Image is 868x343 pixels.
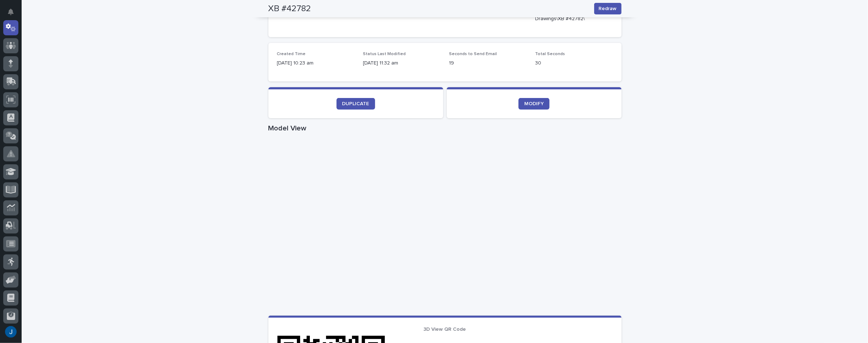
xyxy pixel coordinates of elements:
[449,52,497,56] span: Seconds to Send Email
[518,98,549,110] a: MODIFY
[268,4,311,14] h2: XB #42782
[449,59,527,67] p: 19
[424,327,466,332] span: 3D View QR Code
[337,98,375,110] a: DUPLICATE
[363,59,441,67] p: [DATE] 11:32 am
[277,59,355,67] p: [DATE] 10:23 am
[9,9,18,20] div: Notifications
[342,101,369,106] span: DUPLICATE
[3,4,18,19] button: Notifications
[3,324,18,339] button: users-avatar
[268,135,622,316] iframe: Model View
[277,52,306,56] span: Created Time
[599,5,617,12] span: Redraw
[524,101,544,106] span: MODIFY
[535,52,565,56] span: Total Seconds
[268,124,622,133] h1: Model View
[535,59,613,67] p: 30
[363,52,406,56] span: Status Last Modified
[594,3,622,14] button: Redraw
